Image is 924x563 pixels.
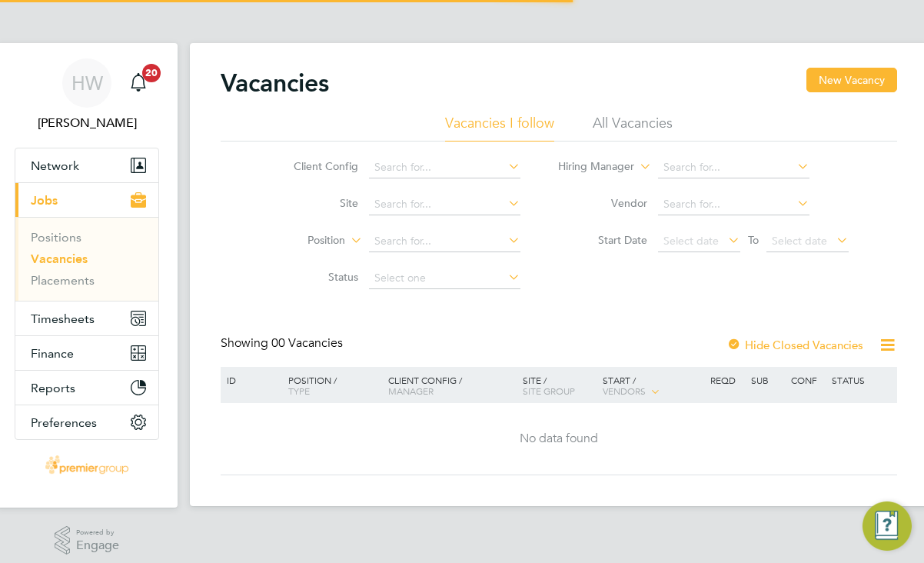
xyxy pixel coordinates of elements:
span: HW [71,73,103,93]
button: New Vacancy [806,68,897,92]
a: Powered byEngage [55,526,120,555]
label: Hiring Manager [546,159,634,175]
input: Search for... [369,231,520,252]
span: Hannah Watkins [15,114,159,132]
div: Reqd [706,367,746,393]
span: 20 [142,64,161,82]
a: Placements [31,273,95,288]
button: Finance [15,336,158,370]
span: Jobs [31,193,58,208]
button: Engage Resource Center [863,501,912,551]
div: Client Config / [384,367,519,404]
a: HW[PERSON_NAME] [15,58,159,132]
div: Sub [747,367,787,393]
input: Search for... [658,157,809,178]
div: Showing [221,335,346,351]
span: Finance [31,346,74,361]
button: Timesheets [15,301,158,335]
li: All Vacancies [593,114,673,142]
span: Type [288,385,310,397]
div: Start / [599,367,706,405]
span: Reports [31,381,75,395]
span: Site Group [523,385,575,397]
label: Site [270,196,358,210]
span: Timesheets [31,311,95,326]
button: Network [15,148,158,182]
input: Search for... [658,194,809,215]
img: premier-logo-retina.png [45,455,128,480]
span: To [743,230,763,250]
input: Search for... [369,157,520,178]
button: Reports [15,371,158,405]
label: Start Date [559,233,647,247]
a: Vacancies [31,252,88,266]
span: Preferences [31,415,97,430]
span: Powered by [76,526,119,539]
div: Status [828,367,895,393]
a: Positions [31,230,81,245]
label: Hide Closed Vacancies [726,338,863,352]
label: Client Config [270,159,358,173]
span: Vendors [603,385,646,397]
span: 00 Vacancies [271,335,343,351]
button: Jobs [15,183,158,217]
input: Search for... [369,194,520,215]
div: Site / [519,367,600,404]
a: Go to home page [15,455,159,480]
div: Conf [787,367,827,393]
label: Position [257,233,345,248]
input: Select one [369,268,520,289]
a: 20 [123,58,154,108]
span: Manager [388,385,434,397]
button: Preferences [15,405,158,439]
div: ID [223,367,277,393]
span: Select date [772,234,827,248]
div: Jobs [15,217,158,301]
label: Status [270,270,358,284]
span: Engage [76,539,119,552]
li: Vacancies I follow [445,114,554,142]
div: No data found [223,431,895,447]
div: Position / [277,367,384,404]
h2: Vacancies [221,68,329,98]
span: Network [31,158,79,173]
label: Vendor [559,196,647,210]
span: Select date [663,234,719,248]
